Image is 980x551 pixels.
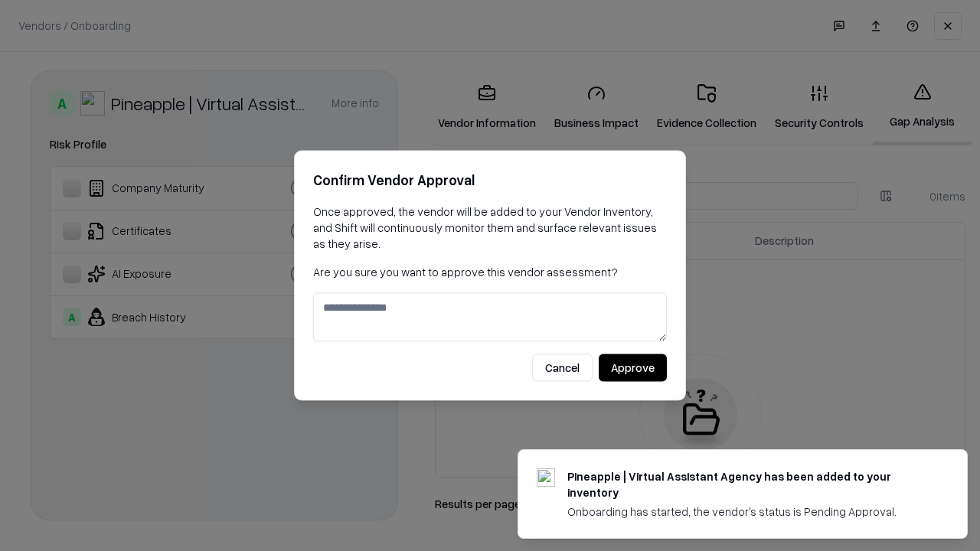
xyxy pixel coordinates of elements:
[537,468,555,487] img: trypineapple.com
[567,468,930,500] div: Pineapple | Virtual Assistant Agency has been added to your inventory
[313,169,667,191] h2: Confirm Vendor Approval
[599,354,667,382] button: Approve
[313,264,667,280] p: Are you sure you want to approve this vendor assessment?
[532,354,593,382] button: Cancel
[313,204,667,252] p: Once approved, the vendor will be added to your Vendor Inventory, and Shift will continuously mon...
[567,504,930,520] div: Onboarding has started, the vendor's status is Pending Approval.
